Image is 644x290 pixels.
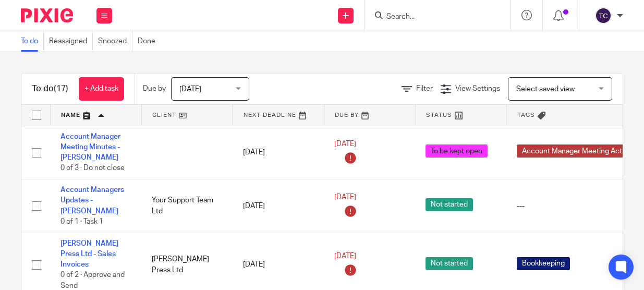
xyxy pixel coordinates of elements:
a: + Add task [79,77,124,101]
span: (17) [54,84,68,93]
a: Account Managers Updates - [PERSON_NAME] [60,186,124,215]
p: Due by [143,83,166,94]
span: Tags [517,112,535,118]
td: Your Support Team Ltd [141,179,233,233]
span: [DATE] [334,253,356,260]
a: [PERSON_NAME] Press Ltd - Sales Invoices [60,240,118,269]
span: [DATE] [334,140,356,148]
a: Done [138,31,161,52]
input: Search [385,13,479,22]
a: To do [21,31,44,52]
span: Not started [426,257,473,270]
span: Bookkeeping [517,257,570,270]
span: 0 of 1 · Task 1 [60,218,103,225]
span: [DATE] [179,86,201,93]
span: 0 of 3 · Do not close [60,165,125,172]
h1: To do [32,83,68,94]
a: Account Manager Meeting Minutes - [PERSON_NAME] [60,133,120,162]
span: Not started [426,198,473,211]
span: To be kept open [426,144,488,158]
a: Reassigned [49,31,93,52]
span: [DATE] [334,194,356,201]
span: View Settings [455,85,500,92]
div: --- [517,201,643,211]
img: svg%3E [595,7,612,24]
a: Snoozed [98,31,132,52]
span: Select saved view [516,86,575,93]
span: Filter [416,85,433,92]
span: 0 of 2 · Approve and Send [60,272,125,290]
img: Pixie [21,8,73,22]
span: Account Manager Meeting Actions [517,144,641,158]
td: [DATE] [233,126,324,179]
td: [DATE] [233,179,324,233]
